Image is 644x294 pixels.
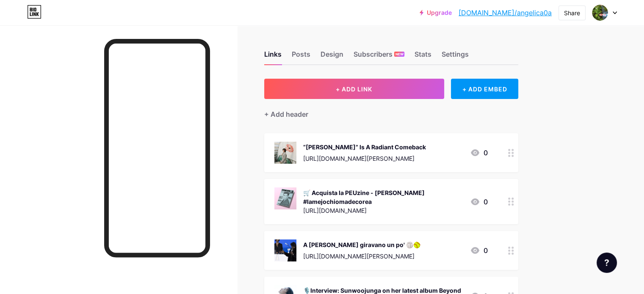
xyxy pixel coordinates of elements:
[395,52,404,57] span: NEW
[274,142,296,164] img: “chan rahn” Is A Radiant Comeback
[274,187,296,209] img: 🛒 Acquista la PEUzine - HYUN BIN #lamejochiomadecorea
[451,79,518,99] div: + ADD EMBED
[420,9,452,16] a: Upgrade
[470,148,488,158] div: 0
[264,109,308,119] div: + Add header
[303,240,420,249] div: A [PERSON_NAME] giravano un po' 🏐🥎
[303,154,426,163] div: [URL][DOMAIN_NAME][PERSON_NAME]
[415,49,431,64] div: Stats
[592,5,608,21] img: Angelica Vianello
[564,8,580,17] div: Share
[321,49,343,64] div: Design
[303,206,463,215] div: [URL][DOMAIN_NAME]
[459,8,552,18] a: [DOMAIN_NAME]/angelica0a
[303,188,463,206] div: 🛒 Acquista la PEUzine - [PERSON_NAME] #lamejochiomadecorea
[292,49,310,64] div: Posts
[303,143,426,151] div: “[PERSON_NAME]” Is A Radiant Comeback
[303,252,420,261] div: [URL][DOMAIN_NAME][PERSON_NAME]
[336,85,372,93] span: + ADD LINK
[354,49,404,64] div: Subscribers
[470,197,488,207] div: 0
[274,239,296,261] img: A Benjamin Clementine giravano un po' 🏐🥎
[264,79,444,99] button: + ADD LINK
[442,49,469,64] div: Settings
[470,245,488,256] div: 0
[264,49,282,64] div: Links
